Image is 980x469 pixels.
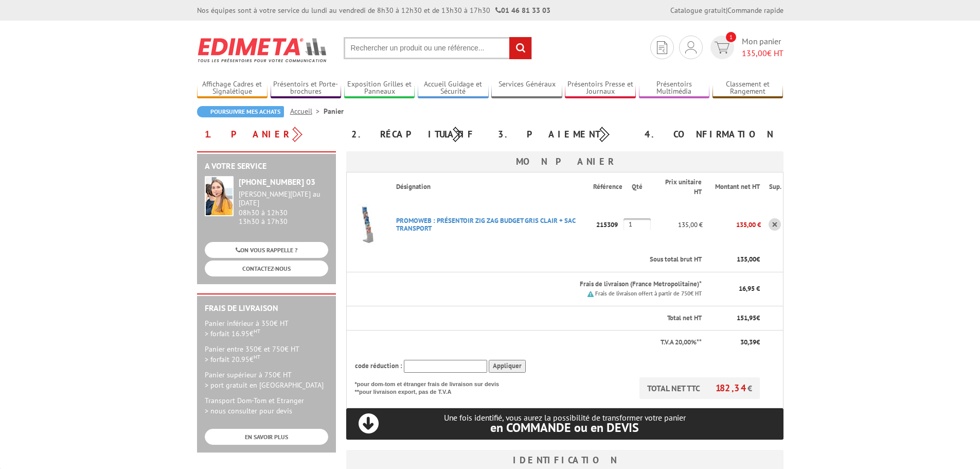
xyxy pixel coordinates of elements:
[205,304,328,313] h2: Frais de Livraison
[715,42,729,54] img: devis rapide
[490,420,639,436] span: en COMMANDE ou en DEVIS
[239,190,328,207] div: [PERSON_NAME][DATE] au [DATE]
[716,382,747,394] span: 182,34
[670,6,726,15] a: Catalogue gratuit
[657,41,667,54] img: devis rapide
[355,361,402,370] span: code réduction :
[205,260,328,276] a: CONTACTEZ-NOUS
[197,125,344,144] div: 1. Panier
[637,125,783,144] div: 4. Confirmation
[761,172,783,202] th: Sup.
[742,47,783,59] span: € HT
[565,80,636,97] a: Présentoirs Presse et Journaux
[593,182,622,192] p: Référence
[587,291,594,297] img: picto.png
[711,255,760,265] p: €
[239,190,328,225] div: 08h30 à 12h30 13h30 à 17h30
[197,31,328,69] img: Edimeta
[271,80,342,97] a: Présentoirs et Porte-brochures
[703,216,761,234] p: 135,00 €
[623,172,651,202] th: Qté
[205,318,328,339] p: Panier inférieur à 350€ HT
[659,178,702,197] p: Prix unitaire HT
[727,6,783,15] a: Commande rapide
[239,177,315,187] strong: [PHONE_NUMBER] 03
[742,48,767,58] span: 135,00
[712,80,783,97] a: Classement et Rangement
[205,380,324,390] span: > port gratuit en [GEOGRAPHIC_DATA]
[639,377,760,399] p: TOTAL NET TTC €
[205,176,234,216] img: widget-service.jpg
[205,162,328,171] h2: A votre service
[346,413,783,434] p: Une fois identifié, vous aurez la possibilité de transformer votre panier
[396,216,575,233] a: PROMOWEB : PRéSENTOIR ZIG ZAG BUDGET GRIS CLAIR + SAC TRANSPORT
[205,429,328,445] a: EN SAVOIR PLUS
[490,125,637,144] div: 3. Paiement
[737,255,756,264] span: 135,00
[347,204,388,245] img: PROMOWEB : PRéSENTOIR ZIG ZAG BUDGET GRIS CLAIR + SAC TRANSPORT
[355,338,702,348] p: T.V.A 20,00%**
[711,338,760,348] p: €
[711,182,760,192] p: Montant net HT
[205,329,260,338] span: > forfait 16.95€
[418,80,489,97] a: Accueil Guidage et Sécurité
[685,41,697,54] img: devis rapide
[737,314,756,322] span: 151,95
[346,151,783,172] h3: Mon panier
[388,172,594,202] th: Désignation
[324,106,344,116] li: Panier
[205,242,328,258] a: ON VOUS RAPPELLE ?
[708,36,783,59] a: devis rapide 1 Mon panier 135,00€ HT
[740,338,756,346] span: 30,39
[344,37,532,59] input: Rechercher un produit ou une référence...
[290,107,324,116] a: Accueil
[593,216,623,234] p: 215309
[388,248,703,272] th: Sous total brut HT
[344,125,490,144] div: 2. Récapitulatif
[651,216,703,234] p: 135,00 €
[639,80,710,97] a: Présentoirs Multimédia
[205,355,260,364] span: > forfait 20.95€
[726,32,736,42] span: 1
[205,395,328,416] p: Transport Dom-Tom et Etranger
[711,314,760,323] p: €
[197,5,550,15] div: Nos équipes sont à votre service du lundi au vendredi de 8h30 à 12h30 et de 13h30 à 17h30
[254,327,260,335] sup: HT
[595,290,702,297] small: Frais de livraison offert à partir de 750€ HT
[489,360,526,373] input: Appliquer
[205,406,292,415] span: > nous consulter pour devis
[670,5,783,15] div: |
[491,80,562,97] a: Services Généraux
[396,280,702,289] p: Frais de livraison (France Metropolitaine)*
[197,106,284,117] a: Poursuivre mes achats
[495,6,550,15] strong: 01 46 81 33 03
[205,344,328,364] p: Panier entre 350€ et 750€ HT
[205,370,328,390] p: Panier supérieur à 750€ HT
[254,353,260,360] sup: HT
[344,80,415,97] a: Exposition Grilles et Panneaux
[509,37,531,59] input: rechercher
[742,36,783,59] span: Mon panier
[197,80,268,97] a: Affichage Cadres et Signalétique
[355,314,702,323] p: Total net HT
[739,284,760,293] span: 16,95 €
[355,377,509,396] p: *pour dom-tom et étranger frais de livraison sur devis **pour livraison export, pas de T.V.A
